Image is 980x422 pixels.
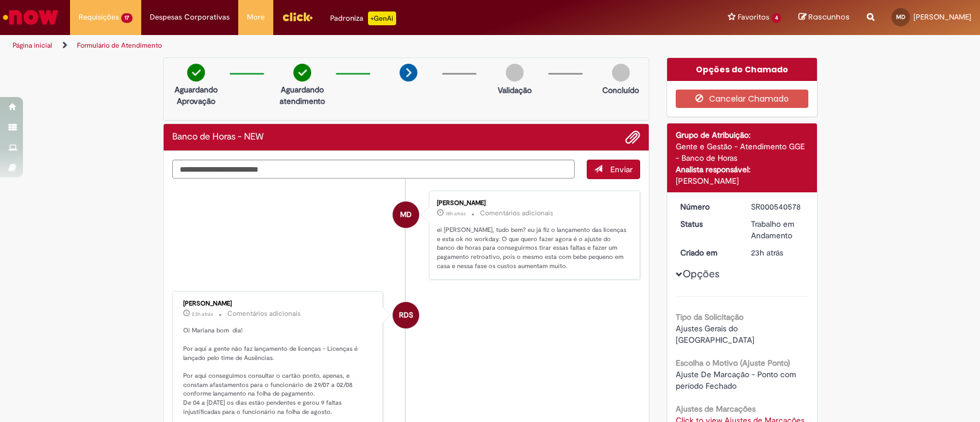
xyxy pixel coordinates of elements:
[498,84,532,96] p: Validação
[399,301,413,329] span: RDS
[896,13,905,21] span: MD
[13,41,52,50] a: Página inicial
[192,311,213,318] time: 29/08/2025 09:56:54
[192,311,213,318] span: 23h atrás
[751,218,804,241] div: Trabalho em Andamento
[368,11,396,25] p: +GenAi
[274,84,330,107] p: Aguardando atendimento
[227,309,301,319] small: Comentários adicionais
[676,323,754,345] span: Ajustes Gerais do [GEOGRAPHIC_DATA]
[602,84,639,96] p: Concluído
[121,13,133,23] span: 17
[393,302,419,328] div: Raquel De Souza
[172,160,575,179] textarea: Digite sua mensagem aqui...
[400,201,412,229] span: MD
[79,11,119,23] span: Requisições
[672,201,742,212] dt: Número
[676,129,808,141] div: Grupo de Atribuição:
[625,130,640,145] button: Adicionar anexos
[808,11,850,22] span: Rascunhos
[293,64,311,82] img: check-circle-green.png
[446,210,466,217] time: 29/08/2025 14:20:49
[913,12,971,22] span: [PERSON_NAME]
[772,13,781,23] span: 4
[610,164,633,175] span: Enviar
[330,11,396,25] div: Padroniza
[1,6,60,29] img: ServiceNow
[672,218,742,230] dt: Status
[150,11,230,23] span: Despesas Corporativas
[751,247,804,258] div: 29/08/2025 09:32:40
[480,208,553,218] small: Comentários adicionais
[393,202,419,228] div: Mariana Gaspar Dutra
[738,11,769,23] span: Favoritos
[587,160,640,179] button: Enviar
[612,64,630,82] img: img-circle-grey.png
[77,41,162,50] a: Formulário de Atendimento
[672,247,742,258] dt: Criado em
[676,404,756,414] b: Ajustes de Marcações
[676,175,808,187] div: [PERSON_NAME]
[437,226,628,271] p: ei [PERSON_NAME], tudo bem? eu já fiz o lançamento das licenças e esta ok no workday. O que quero...
[676,90,808,108] button: Cancelar Chamado
[751,201,804,212] div: SR000540578
[751,247,783,258] time: 29/08/2025 09:32:40
[172,132,264,142] h2: Banco de Horas - NEW Histórico de tíquete
[183,300,374,307] div: [PERSON_NAME]
[437,200,628,207] div: [PERSON_NAME]
[168,84,224,107] p: Aguardando Aprovação
[676,164,808,175] div: Analista responsável:
[751,247,783,258] span: 23h atrás
[9,35,645,56] ul: Trilhas de página
[187,64,205,82] img: check-circle-green.png
[676,358,790,368] b: Escolha o Motivo (Ajuste Ponto)
[667,58,817,81] div: Opções do Chamado
[446,210,466,217] span: 18h atrás
[506,64,524,82] img: img-circle-grey.png
[676,312,743,322] b: Tipo da Solicitação
[282,8,313,25] img: click_logo_yellow_360x200.png
[799,12,850,23] a: Rascunhos
[676,141,808,164] div: Gente e Gestão - Atendimento GGE - Banco de Horas
[400,64,417,82] img: arrow-next.png
[676,369,799,391] span: Ajuste De Marcação - Ponto com período Fechado
[247,11,265,23] span: More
